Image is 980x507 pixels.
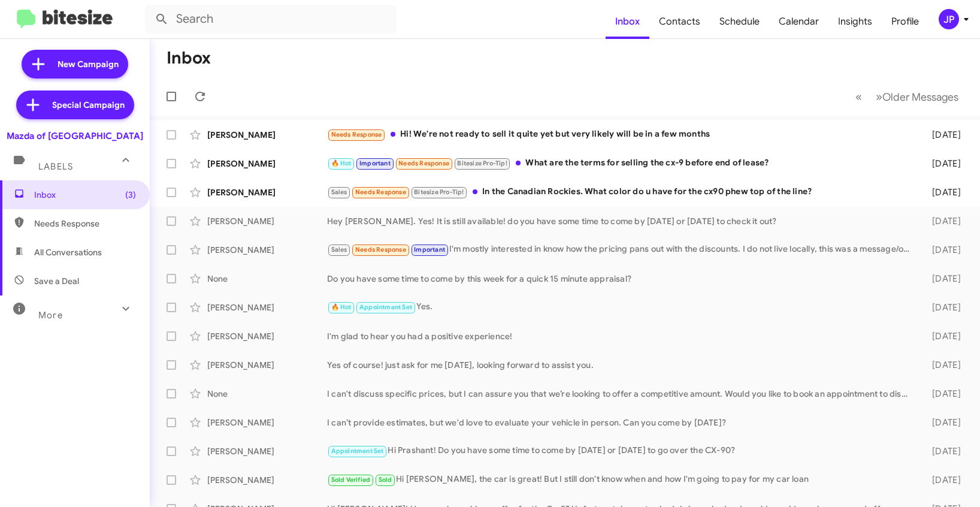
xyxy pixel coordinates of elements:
span: 🔥 Hot [331,303,352,311]
div: [PERSON_NAME] [207,445,327,457]
span: (3) [125,189,136,201]
span: Needs Response [355,246,406,253]
div: [DATE] [916,417,970,428]
div: I can’t provide estimates, but we'd love to evaluate your vehicle in person. Can you come by [DATE]? [327,417,916,428]
div: [DATE] [916,359,970,371]
span: Needs Response [34,218,136,230]
span: Bitesize Pro-Tip! [414,188,464,196]
div: JP [939,9,959,29]
span: Sold Verified [331,476,371,484]
div: Hi Prashant! Do you have some time to come by [DATE] or [DATE] to go over the CX-90? [327,444,916,458]
div: [PERSON_NAME] [207,158,327,170]
div: [PERSON_NAME] [207,186,327,198]
span: Older Messages [882,90,958,104]
h1: Inbox [167,49,211,68]
div: [DATE] [916,215,970,227]
div: [PERSON_NAME] [207,301,327,313]
span: Labels [38,161,73,172]
span: New Campaign [58,58,119,70]
div: Yes of course! just ask for me [DATE], looking forward to assist you. [327,359,916,371]
div: [PERSON_NAME] [207,417,327,428]
div: [DATE] [916,388,970,400]
a: Inbox [606,4,649,39]
div: [DATE] [916,445,970,457]
div: [DATE] [916,129,970,141]
button: Next [869,84,966,109]
div: None [207,273,327,285]
button: Previous [848,84,869,109]
div: Hey [PERSON_NAME]. Yes! It is still available! do you have some time to come by [DATE] or [DATE] ... [327,215,916,227]
div: [DATE] [916,474,970,486]
span: Sold [379,476,392,484]
a: Schedule [710,4,769,39]
span: Important [414,246,445,253]
div: Yes. [327,300,916,314]
div: [DATE] [916,330,970,342]
span: » [876,89,882,104]
div: [DATE] [916,244,970,256]
span: Appointment Set [359,303,412,311]
a: Calendar [769,4,828,39]
span: Needs Response [398,159,449,167]
span: Inbox [34,189,136,201]
input: Search [145,5,397,34]
span: Appointment Set [331,447,384,455]
div: Hi [PERSON_NAME], the car is great! But I still don't know when and how I'm going to pay for my c... [327,473,916,487]
div: What are the terms for selling the cx-9 before end of lease? [327,156,916,170]
div: I can't discuss specific prices, but I can assure you that we’re looking to offer a competitive a... [327,388,916,400]
div: [DATE] [916,273,970,285]
span: Important [359,159,391,167]
span: Sales [331,188,347,196]
button: JP [928,9,967,29]
div: [PERSON_NAME] [207,215,327,227]
span: Needs Response [355,188,406,196]
span: All Conversations [34,246,102,258]
div: [DATE] [916,186,970,198]
div: Mazda of [GEOGRAPHIC_DATA] [7,130,143,142]
span: Bitesize Pro-Tip! [457,159,507,167]
div: [PERSON_NAME] [207,474,327,486]
div: [DATE] [916,158,970,170]
a: Contacts [649,4,710,39]
div: [PERSON_NAME] [207,244,327,256]
span: 🔥 Hot [331,159,352,167]
div: [DATE] [916,301,970,313]
div: [PERSON_NAME] [207,129,327,141]
span: « [855,89,862,104]
a: New Campaign [22,50,128,79]
div: [PERSON_NAME] [207,330,327,342]
div: I'm mostly interested in know how the pricing pans out with the discounts. I do not live locally,... [327,243,916,256]
span: Save a Deal [34,275,79,287]
span: More [38,310,63,321]
span: Needs Response [331,131,382,138]
div: Hi! We're not ready to sell it quite yet but very likely will be in a few months [327,128,916,141]
a: Profile [882,4,928,39]
div: [PERSON_NAME] [207,359,327,371]
span: Special Campaign [52,99,125,111]
a: Special Campaign [16,90,134,119]
div: In the Canadian Rockies. What color do u have for the cx90 phew top of the line? [327,185,916,199]
span: Sales [331,246,347,253]
div: I'm glad to hear you had a positive experience! [327,330,916,342]
nav: Page navigation example [849,84,966,109]
div: None [207,388,327,400]
div: Do you have some time to come by this week for a quick 15 minute appraisal? [327,273,916,285]
a: Insights [828,4,882,39]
